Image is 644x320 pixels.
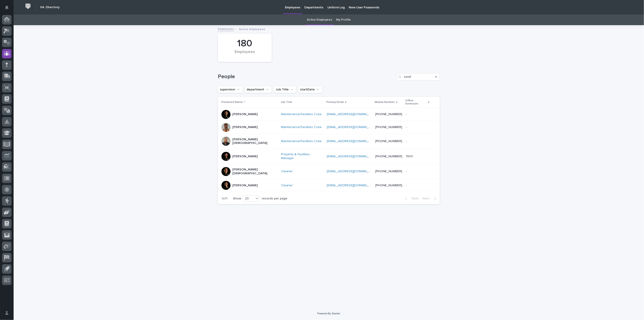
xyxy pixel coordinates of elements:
[218,108,440,121] tr: [PERSON_NAME]Maintenance/Facilities Crew [EMAIL_ADDRESS][DOMAIN_NAME] [PHONE_NUMBER]--
[40,5,60,9] h2: 04. Directory
[281,100,292,105] p: Job Title
[232,184,258,187] p: [PERSON_NAME]
[327,184,378,187] a: [EMAIL_ADDRESS][DOMAIN_NAME]
[226,50,264,59] div: Employees
[406,154,414,158] p: 1900
[327,170,378,173] a: [EMAIL_ADDRESS][DOMAIN_NAME]
[375,126,402,129] a: [PHONE_NUMBER]
[218,86,243,93] button: supervisor
[375,113,402,116] a: [PHONE_NUMBER]
[239,26,265,31] p: Active Employees
[232,125,258,129] p: [PERSON_NAME]
[336,15,351,25] a: My Profile
[218,121,440,134] tr: [PERSON_NAME]Maintenance/Facilities Crew [EMAIL_ADDRESS][DOMAIN_NAME] [PHONE_NUMBER]--
[409,197,419,200] span: Back
[218,164,440,179] tr: [PERSON_NAME][DEMOGRAPHIC_DATA]Cleaner [EMAIL_ADDRESS][DOMAIN_NAME] [PHONE_NUMBER]--
[327,155,378,158] a: [EMAIL_ADDRESS][DOMAIN_NAME]
[281,170,293,173] a: Cleaner
[401,196,421,201] button: Back
[375,155,402,158] a: [PHONE_NUMBER]
[375,100,395,105] p: Mobile Number
[298,86,322,93] button: startDate
[281,112,322,116] a: Maintenance/Facilities Crew
[274,86,296,93] button: Job Title
[421,196,440,201] button: Next
[422,197,432,200] span: Next
[262,197,287,201] p: records per page
[327,113,378,116] a: [EMAIL_ADDRESS][DOMAIN_NAME]
[232,155,258,158] p: [PERSON_NAME]
[232,112,258,116] p: [PERSON_NAME]
[307,15,332,25] a: Active Employees
[327,100,344,105] p: Primary Email
[375,184,402,187] a: [PHONE_NUMBER]
[218,134,440,149] tr: [PERSON_NAME][DEMOGRAPHIC_DATA]Maintenance/Facilities Crew [EMAIL_ADDRESS][DOMAIN_NAME] [PHONE_NU...
[218,149,440,164] tr: [PERSON_NAME]Property & Facilities Manager [EMAIL_ADDRESS][DOMAIN_NAME] [PHONE_NUMBER]19001900
[218,26,234,31] a: Employees
[281,125,322,129] a: Maintenance/Facilities Crew
[375,170,402,173] a: [PHONE_NUMBER]
[406,183,408,187] p: -
[218,179,440,192] tr: [PERSON_NAME]Cleaner [EMAIL_ADDRESS][DOMAIN_NAME] [PHONE_NUMBER]--
[281,153,323,160] a: Property & Facilities Manager
[243,196,254,201] div: 20
[327,140,378,143] a: [EMAIL_ADDRESS][DOMAIN_NAME]
[281,139,322,143] a: Maintenance/Facilities Crew
[397,73,440,80] input: Search
[375,140,402,143] a: [PHONE_NUMBER]
[226,38,264,49] div: 180
[327,126,378,129] a: [EMAIL_ADDRESS][DOMAIN_NAME]
[24,2,32,10] img: Workspace Logo
[317,312,340,315] a: Powered By Stacker
[218,73,395,80] h1: People
[233,197,241,201] p: Show
[406,112,408,116] p: -
[281,184,293,187] a: Cleaner
[245,86,272,93] button: department
[406,98,427,107] p: Office Extension
[6,5,12,13] div: Notifications
[221,100,243,105] p: Preferred Name
[406,138,408,143] p: -
[406,124,408,129] p: -
[218,193,231,204] p: 1 of 1
[406,169,408,173] p: -
[232,138,277,145] p: [PERSON_NAME][DEMOGRAPHIC_DATA]
[2,3,12,12] button: Notifications
[232,168,277,175] p: [PERSON_NAME][DEMOGRAPHIC_DATA]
